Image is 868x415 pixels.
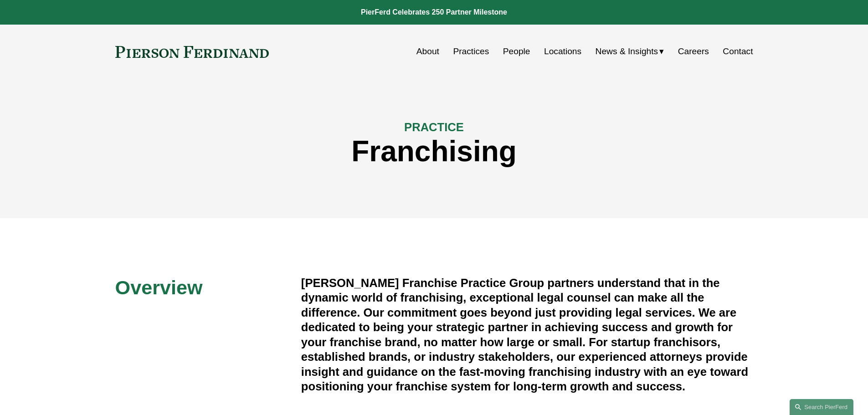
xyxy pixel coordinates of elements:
[404,121,464,133] span: PRACTICE
[115,277,203,298] span: Overview
[723,43,753,60] a: Contact
[790,399,853,415] a: Search this site
[596,43,664,60] a: folder dropdown
[544,43,581,60] a: Locations
[416,43,439,60] a: About
[596,44,658,60] span: News & Insights
[453,43,489,60] a: Practices
[115,135,753,168] h1: Franchising
[678,43,709,60] a: Careers
[503,43,530,60] a: People
[301,276,753,394] h4: [PERSON_NAME] Franchise Practice Group partners understand that in the dynamic world of franchisi...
